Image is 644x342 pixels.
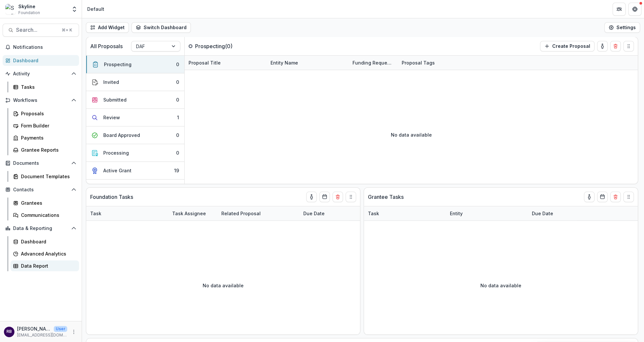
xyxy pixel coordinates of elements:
[346,192,356,202] button: Drag
[446,206,528,220] div: Entity
[21,146,74,153] div: Grantee Reports
[21,238,74,245] div: Dashboard
[7,330,12,334] div: Rose Brookhouse
[86,91,184,109] button: Submitted0
[364,206,446,220] div: Task
[10,260,79,271] a: Data Report
[86,206,168,220] div: Task
[21,262,74,269] div: Data Report
[528,206,577,220] div: Due Date
[21,110,74,117] div: Proposals
[13,45,76,50] span: Notifications
[86,144,184,162] button: Processing0
[86,126,184,144] button: Board Approved0
[480,282,521,289] p: No data available
[16,27,58,33] span: Search...
[103,79,119,85] div: Invited
[3,24,79,37] button: Search...
[104,61,131,68] div: Prospecting
[90,193,133,201] p: Foundation Tasks
[176,96,179,103] div: 0
[540,41,594,51] button: Create Proposal
[103,96,127,103] div: Submitted
[86,162,184,180] button: Active Grant19
[306,192,317,202] button: toggle-assigned-to-me
[168,210,210,217] div: Task Assignee
[185,56,267,70] div: Proposal Title
[3,223,79,234] button: Open Data & Reporting
[103,114,120,121] div: Review
[217,210,265,217] div: Related Proposal
[18,10,40,16] span: Foundation
[86,73,184,91] button: Invited0
[90,42,123,50] p: All Proposals
[332,192,343,202] button: Delete card
[13,98,69,103] span: Workflows
[21,212,74,218] div: Communications
[610,41,621,51] button: Delete card
[349,56,398,70] div: Funding Requested
[584,192,594,202] button: toggle-assigned-to-me
[368,193,404,201] p: Grantee Tasks
[623,192,634,202] button: Drag
[5,4,16,14] img: Skyline
[17,332,67,338] p: [EMAIL_ADDRESS][DOMAIN_NAME]
[3,158,79,168] button: Open Documents
[613,3,626,16] button: Partners
[10,82,79,92] a: Tasks
[391,131,432,138] p: No data available
[21,199,74,206] div: Grantees
[21,134,74,141] div: Payments
[21,173,74,180] div: Document Templates
[60,27,73,34] div: ⌘ + K
[364,210,383,217] div: Task
[176,149,179,156] div: 0
[70,3,79,16] button: Open entity switcher
[10,198,79,208] a: Grantees
[3,95,79,105] button: Open Workflows
[3,184,79,195] button: Open Contacts
[267,56,349,70] div: Entity Name
[174,167,179,174] div: 19
[3,55,79,66] a: Dashboard
[203,282,244,289] p: No data available
[398,56,480,70] div: Proposal Tags
[168,206,217,220] div: Task Assignee
[10,248,79,259] a: Advanced Analytics
[217,206,299,220] div: Related Proposal
[13,226,69,231] span: Data & Reporting
[13,71,69,77] span: Activity
[10,120,79,131] a: Form Builder
[610,192,621,202] button: Delete card
[86,22,129,33] button: Add Widget
[299,206,349,220] div: Due Date
[13,187,69,193] span: Contacts
[446,210,467,217] div: Entity
[176,61,179,68] div: 0
[398,59,439,66] div: Proposal Tags
[185,59,225,66] div: Proposal Title
[319,192,330,202] button: Calendar
[176,79,179,85] div: 0
[604,22,640,33] button: Settings
[10,210,79,220] a: Communications
[13,161,69,166] span: Documents
[10,236,79,247] a: Dashboard
[10,132,79,143] a: Payments
[86,56,184,73] button: Prospecting0
[176,132,179,139] div: 0
[10,171,79,182] a: Document Templates
[3,68,79,79] button: Open Activity
[86,210,105,217] div: Task
[10,108,79,119] a: Proposals
[103,167,131,174] div: Active Grant
[349,59,398,66] div: Funding Requested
